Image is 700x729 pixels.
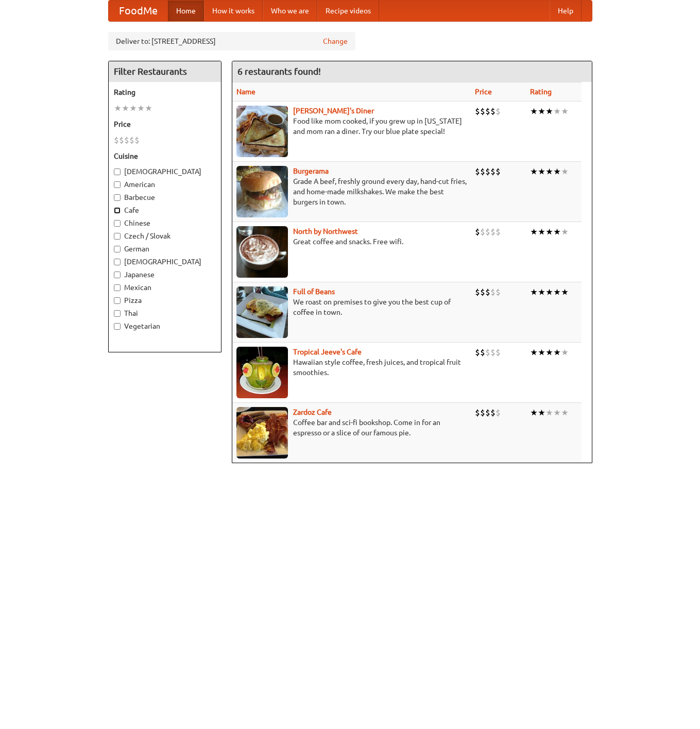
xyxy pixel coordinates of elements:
[114,246,121,252] input: German
[496,106,501,117] li: $
[480,106,485,117] li: $
[236,106,288,157] img: sallys.jpg
[553,347,561,358] li: ★
[114,295,216,306] label: Pizza
[485,407,490,418] li: $
[480,407,485,418] li: $
[550,1,582,21] a: Help
[545,226,553,238] li: ★
[530,88,552,96] a: Rating
[236,236,467,247] p: Great coffee and snacks. Free wifi.
[114,194,121,201] input: Barbecue
[114,207,121,214] input: Cafe
[129,134,134,146] li: $
[293,348,362,356] a: Tropical Jeeve's Cafe
[496,166,501,177] li: $
[561,166,569,177] li: ★
[236,286,288,338] img: beans.jpg
[122,103,129,114] li: ★
[236,407,288,459] img: zardoz.jpg
[538,106,545,117] li: ★
[114,181,121,188] input: American
[553,106,561,117] li: ★
[236,88,255,96] a: Name
[145,103,152,114] li: ★
[124,134,129,146] li: $
[114,284,121,291] input: Mexican
[545,347,553,358] li: ★
[545,286,553,298] li: ★
[114,205,216,215] label: Cafe
[538,347,545,358] li: ★
[114,218,216,228] label: Chinese
[236,226,288,278] img: north.jpg
[114,231,216,241] label: Czech / Slovak
[114,308,216,318] label: Thai
[317,1,379,21] a: Recipe videos
[114,192,216,202] label: Barbecue
[490,106,496,117] li: $
[114,151,216,161] h5: Cuisine
[553,407,561,418] li: ★
[561,226,569,238] li: ★
[561,106,569,117] li: ★
[114,297,121,304] input: Pizza
[293,167,329,175] a: Burgerama
[109,1,168,21] a: FoodMe
[134,134,140,146] li: $
[108,32,355,50] div: Deliver to: [STREET_ADDRESS]
[114,179,216,190] label: American
[553,226,561,238] li: ★
[538,166,545,177] li: ★
[114,310,121,317] input: Thai
[553,166,561,177] li: ★
[114,321,216,331] label: Vegetarian
[485,226,490,238] li: $
[485,106,490,117] li: $
[475,407,480,418] li: $
[561,286,569,298] li: ★
[496,407,501,418] li: $
[490,166,496,177] li: $
[475,286,480,298] li: $
[545,106,553,117] li: ★
[530,166,538,177] li: ★
[293,287,335,296] a: Full of Beans
[490,347,496,358] li: $
[480,286,485,298] li: $
[475,106,480,117] li: $
[114,168,121,175] input: [DEMOGRAPHIC_DATA]
[114,323,121,330] input: Vegetarian
[490,286,496,298] li: $
[114,220,121,227] input: Chinese
[109,61,221,82] h4: Filter Restaurants
[293,227,358,235] a: North by Northwest
[119,134,124,146] li: $
[485,166,490,177] li: $
[530,286,538,298] li: ★
[137,103,145,114] li: ★
[530,347,538,358] li: ★
[496,286,501,298] li: $
[114,233,121,240] input: Czech / Slovak
[480,347,485,358] li: $
[236,166,288,217] img: burgerama.jpg
[293,408,332,416] a: Zardoz Cafe
[114,87,216,97] h5: Rating
[114,244,216,254] label: German
[323,36,348,46] a: Change
[114,282,216,293] label: Mexican
[538,407,545,418] li: ★
[236,417,467,438] p: Coffee bar and sci-fi bookshop. Come in for an espresso or a slice of our famous pie.
[236,357,467,378] p: Hawaiian style coffee, fresh juices, and tropical fruit smoothies.
[475,226,480,238] li: $
[538,286,545,298] li: ★
[236,347,288,398] img: jeeves.jpg
[530,226,538,238] li: ★
[293,107,374,115] b: [PERSON_NAME]'s Diner
[236,116,467,137] p: Food like mom cooked, if you grew up in [US_STATE] and mom ran a diner. Try our blue plate special!
[114,103,122,114] li: ★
